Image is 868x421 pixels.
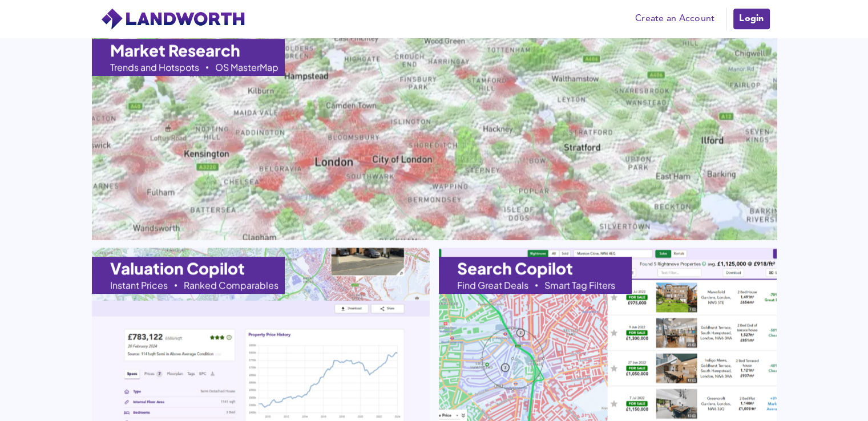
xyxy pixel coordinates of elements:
[110,260,245,276] h1: Valuation Copilot
[110,281,168,290] div: Instant Prices
[92,30,777,241] a: Market ResearchTrends and HotspotsOS MasterMap
[457,260,573,276] h1: Search Copilot
[184,281,278,290] div: Ranked Comparables
[215,63,278,72] div: OS MasterMap
[110,63,199,72] div: Trends and Hotspots
[629,10,720,27] a: Create an Account
[110,42,240,58] h1: Market Research
[457,281,528,290] div: Find Great Deals
[732,7,770,30] a: Login
[544,281,615,290] div: Smart Tag Filters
